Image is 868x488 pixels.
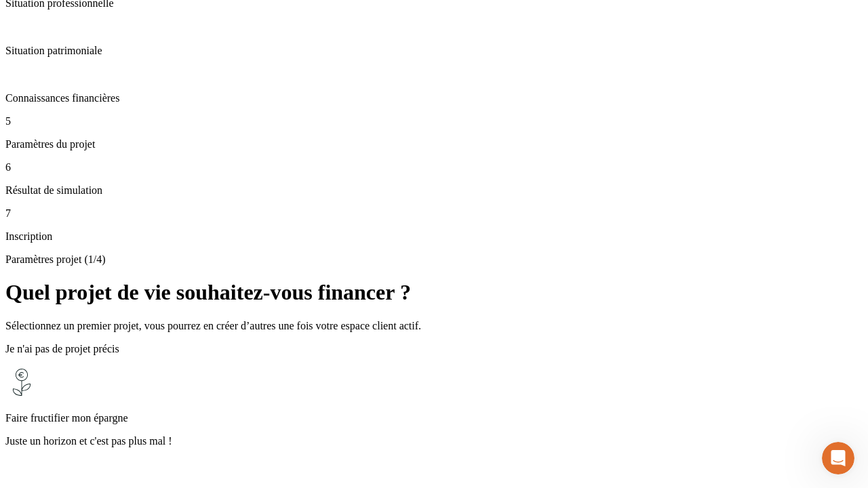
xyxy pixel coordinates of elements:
p: Paramètres du projet [5,138,863,150]
p: Faire fructifier mon épargne [5,412,863,424]
p: 7 [5,207,863,220]
p: Paramètres projet (1/4) [5,253,863,266]
p: Connaissances financières [5,92,863,104]
p: 5 [5,115,863,127]
iframe: Intercom live chat [822,442,854,474]
p: Inscription [5,230,863,243]
p: Juste un horizon et c'est pas plus mal ! [5,435,863,447]
span: Sélectionnez un premier projet, vous pourrez en créer d’autres une fois votre espace client actif. [5,320,421,331]
p: Résultat de simulation [5,184,863,197]
p: Je n'ai pas de projet précis [5,343,863,355]
p: 6 [5,161,863,174]
h1: Quel projet de vie souhaitez-vous financer ? [5,280,863,305]
p: Situation patrimoniale [5,45,863,57]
